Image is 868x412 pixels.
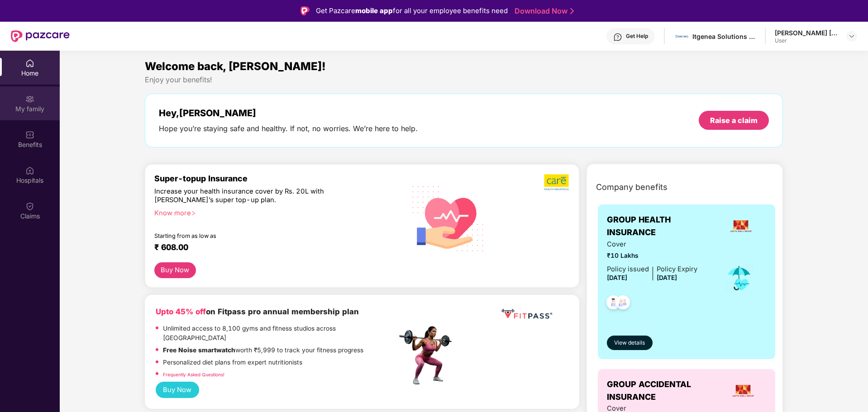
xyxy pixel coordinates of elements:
[848,33,855,40] img: svg+xml;base64,PHN2ZyBpZD0iRHJvcGRvd24tMzJ4MzIiIHhtbG5zPSJodHRwOi8vd3d3LnczLm9yZy8yMDAwL3N2ZyIgd2...
[544,174,570,191] img: b5dec4f62d2307b9de63beb79f102df3.png
[25,59,34,68] img: svg+xml;base64,PHN2ZyBpZD0iSG9tZSIgeG1sbnM9Imh0dHA6Ly93d3cudzMub3JnLzIwMDAvc3ZnIiB3aWR0aD0iMjAiIG...
[145,75,783,85] div: Enjoy your benefits!
[500,306,554,322] img: fppp.png
[154,232,358,239] div: Starting from as low as
[602,293,625,315] img: svg+xml;base64,PHN2ZyB4bWxucz0iaHR0cDovL3d3dy53My5vcmcvMjAwMC9zdmciIHdpZHRoPSI0OC45NDMiIGhlaWdodD...
[355,6,393,15] strong: mobile app
[316,5,508,16] div: Get Pazcare for all your employee benefits need
[156,382,199,398] button: Buy Now
[596,181,668,194] span: Company benefits
[626,33,648,40] div: Get Help
[607,251,697,261] span: ₹10 Lakhs
[607,239,697,250] span: Cover
[692,32,756,41] div: Itgenea Solutions Private Limited
[396,324,460,387] img: fpp.png
[156,307,359,316] b: on Fitpass pro annual membership plan
[154,187,358,205] div: Increase your health insurance cover by Rs. 20L with [PERSON_NAME]’s super top-up plan.
[154,242,388,253] div: ₹ 608.00
[25,202,34,211] img: svg+xml;base64,PHN2ZyBpZD0iQ2xhaW0iIHhtbG5zPSJodHRwOi8vd3d3LnczLm9yZy8yMDAwL3N2ZyIgd2lkdGg9IjIwIi...
[163,346,363,355] p: worth ₹5,999 to track your fitness progress
[25,130,34,139] img: svg+xml;base64,PHN2ZyBpZD0iQmVuZWZpdHMiIHhtbG5zPSJodHRwOi8vd3d3LnczLm9yZy8yMDAwL3N2ZyIgd2lkdGg9Ij...
[725,263,754,293] img: icon
[300,6,310,15] img: Logo
[154,262,196,278] button: Buy Now
[25,166,34,175] img: svg+xml;base64,PHN2ZyBpZD0iSG9zcGl0YWxzIiB4bWxucz0iaHR0cDovL3d3dy53My5vcmcvMjAwMC9zdmciIHdpZHRoPS...
[156,307,206,316] b: Upto 45% off
[614,339,645,347] span: View details
[405,174,491,262] img: svg+xml;base64,PHN2ZyB4bWxucz0iaHR0cDovL3d3dy53My5vcmcvMjAwMC9zdmciIHhtbG5zOnhsaW5rPSJodHRwOi8vd3...
[515,6,571,16] a: Download Now
[163,346,235,354] strong: Free Noise smartwatch
[775,28,838,37] div: [PERSON_NAME] [PERSON_NAME]
[729,214,753,238] img: insurerLogo
[731,379,755,403] img: insurerLogo
[163,372,224,377] a: Frequently Asked Questions!
[657,274,677,281] span: [DATE]
[159,124,418,133] div: Hope you’re staying safe and healthy. If not, no worries. We’re here to help.
[607,274,627,281] span: [DATE]
[775,37,838,44] div: User
[710,115,758,125] div: Raise a claim
[11,30,70,42] img: New Pazcare Logo
[675,30,688,43] img: 106931595_3072030449549100_5699994001076542286_n.png
[607,264,649,275] div: Policy issued
[163,324,396,343] p: Unlimited access to 8,100 gyms and fitness studios across [GEOGRAPHIC_DATA]
[570,6,574,16] img: Stroke
[154,209,391,215] div: Know more
[163,358,302,368] p: Personalized diet plans from expert nutritionists
[154,174,397,183] div: Super-topup Insurance
[607,378,720,404] span: GROUP ACCIDENTAL INSURANCE
[612,293,634,315] img: svg+xml;base64,PHN2ZyB4bWxucz0iaHR0cDovL3d3dy53My5vcmcvMjAwMC9zdmciIHdpZHRoPSI0OC45NDMiIGhlaWdodD...
[607,336,653,350] button: View details
[25,95,34,104] img: svg+xml;base64,PHN2ZyB3aWR0aD0iMjAiIGhlaWdodD0iMjAiIHZpZXdCb3g9IjAgMCAyMCAyMCIgZmlsbD0ibm9uZSIgeG...
[159,108,418,118] div: Hey, [PERSON_NAME]
[657,264,697,275] div: Policy Expiry
[607,213,715,239] span: GROUP HEALTH INSURANCE
[613,33,622,42] img: svg+xml;base64,PHN2ZyBpZD0iSGVscC0zMngzMiIgeG1sbnM9Imh0dHA6Ly93d3cudzMub3JnLzIwMDAvc3ZnIiB3aWR0aD...
[145,60,326,73] span: Welcome back, [PERSON_NAME]!
[191,211,196,216] span: right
